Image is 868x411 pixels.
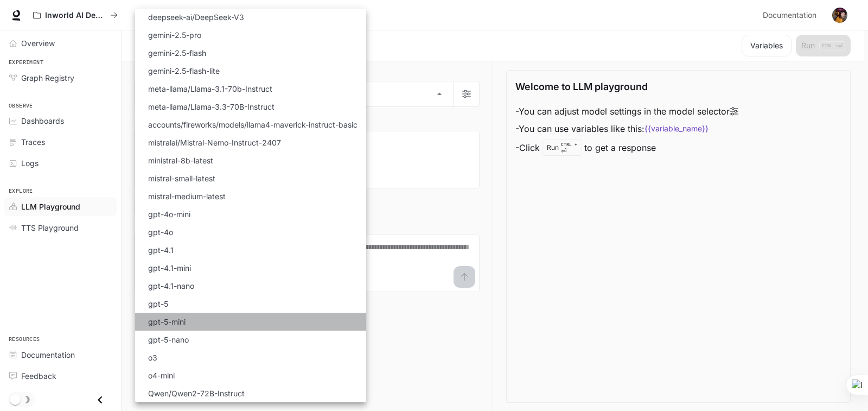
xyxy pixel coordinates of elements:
[148,334,189,345] p: gpt-5-nano
[148,388,245,399] p: Qwen/Qwen2-72B-Instruct
[148,47,206,59] p: gemini-2.5-flash
[148,65,220,77] p: gemini-2.5-flash-lite
[148,173,215,184] p: mistral-small-latest
[148,352,157,363] p: o3
[148,119,358,130] p: accounts/fireworks/models/llama4-maverick-instruct-basic
[148,244,174,256] p: gpt-4.1
[148,191,226,202] p: mistral-medium-latest
[148,226,173,238] p: gpt-4o
[148,316,186,327] p: gpt-5-mini
[148,137,281,148] p: mistralai/Mistral-Nemo-Instruct-2407
[148,29,201,41] p: gemini-2.5-pro
[148,280,194,292] p: gpt-4.1-nano
[148,298,168,309] p: gpt-5
[148,83,272,94] p: meta-llama/Llama-3.1-70b-Instruct
[148,11,244,23] p: deepseek-ai/DeepSeek-V3
[148,370,175,381] p: o4-mini
[148,262,191,274] p: gpt-4.1-mini
[148,208,190,220] p: gpt-4o-mini
[148,155,213,166] p: ministral-8b-latest
[148,101,275,112] p: meta-llama/Llama-3.3-70B-Instruct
